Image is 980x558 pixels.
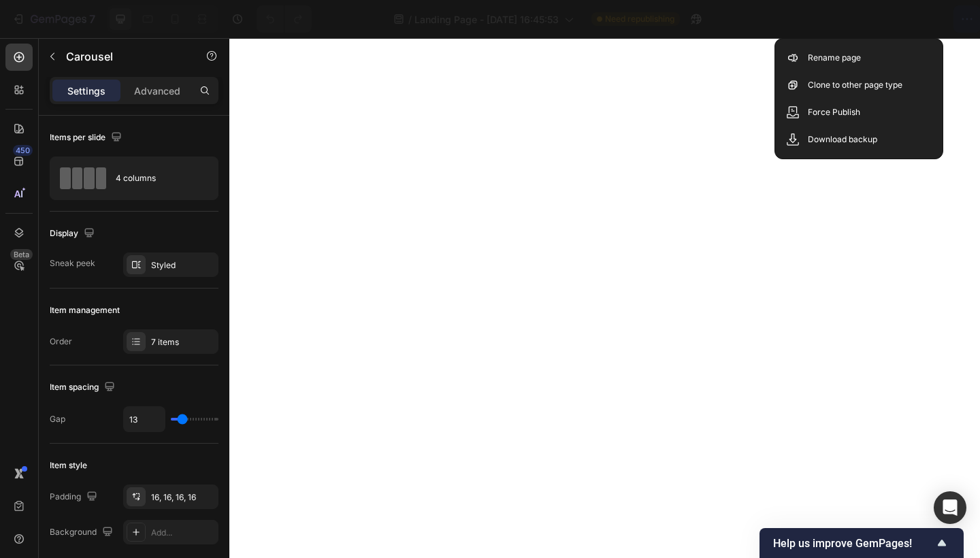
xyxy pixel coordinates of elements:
div: 16, 16, 16, 16 [151,491,215,504]
iframe: Design area [229,38,980,558]
p: Carousel [66,48,182,65]
div: Publish [901,12,935,27]
p: Clone to other page type [808,78,902,92]
button: 7 [5,5,101,33]
div: Padding [50,488,100,506]
p: Settings [67,84,105,98]
div: Sneak peek [50,257,95,269]
button: Publish [889,5,947,33]
div: Gap [50,413,65,425]
span: Save [851,14,873,25]
div: Undo/Redo [257,5,312,33]
div: Add... [151,527,215,539]
button: Show survey - Help us improve GemPages! [773,535,950,551]
span: Need republishing [605,13,674,25]
span: / [408,12,412,27]
button: Save [839,5,884,33]
span: Help us improve GemPages! [773,537,934,550]
p: Advanced [134,84,180,98]
div: Display [50,225,97,243]
div: Item style [50,459,87,472]
span: Landing Page - [DATE] 16:45:53 [414,12,559,27]
p: Rename page [808,51,861,65]
div: Items per slide [50,129,125,147]
p: Download backup [808,133,877,146]
div: Item spacing [50,378,118,397]
p: Force Publish [808,105,860,119]
div: 7 items [151,336,215,348]
input: Auto [124,407,165,431]
div: Beta [10,249,33,260]
div: 4 columns [116,163,199,194]
p: 7 [89,11,95,27]
div: Open Intercom Messenger [934,491,966,524]
div: Background [50,523,116,542]
div: Item management [50,304,120,316]
div: Order [50,335,72,348]
div: Styled [151,259,215,272]
div: 450 [13,145,33,156]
